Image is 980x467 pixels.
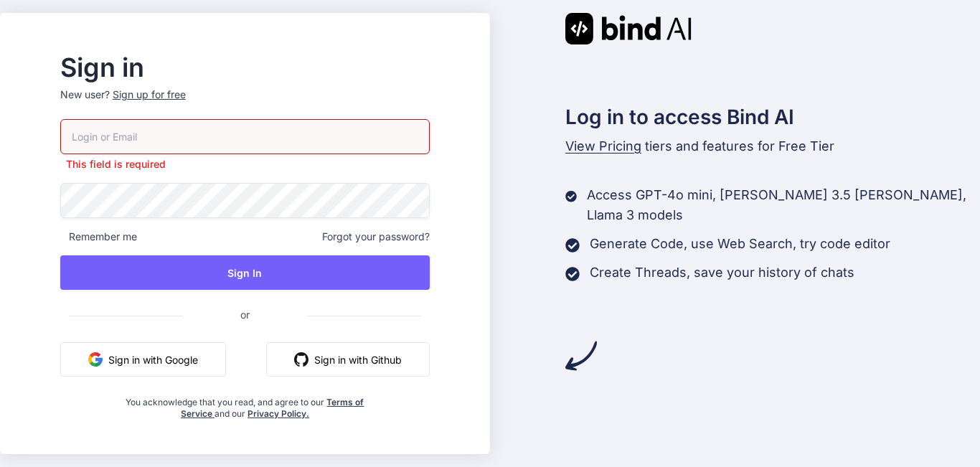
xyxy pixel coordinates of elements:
[88,352,103,367] img: google
[266,342,430,377] button: Sign in with Github
[587,185,980,225] p: Access GPT-4o mini, [PERSON_NAME] 3.5 [PERSON_NAME], Llama 3 models
[248,408,309,419] a: Privacy Policy.
[60,88,430,119] p: New user?
[565,102,980,132] h2: Log in to access Bind AI
[183,297,307,332] span: or
[294,352,308,367] img: github
[565,13,692,44] img: Bind AI logo
[565,138,641,154] span: View Pricing
[590,263,854,283] p: Create Threads, save your history of chats
[590,234,890,254] p: Generate Code, use Web Search, try code editor
[60,255,430,290] button: Sign In
[565,136,980,156] p: tiers and features for Free Tier
[60,56,430,79] h2: Sign in
[60,342,226,377] button: Sign in with Google
[60,119,430,154] input: Login or Email
[181,397,364,419] a: Terms of Service
[113,88,186,102] div: Sign up for free
[322,230,430,244] span: Forgot your password?
[122,388,369,420] div: You acknowledge that you read, and agree to our and our
[565,340,597,372] img: arrow
[60,157,430,171] p: This field is required
[60,230,137,244] span: Remember me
